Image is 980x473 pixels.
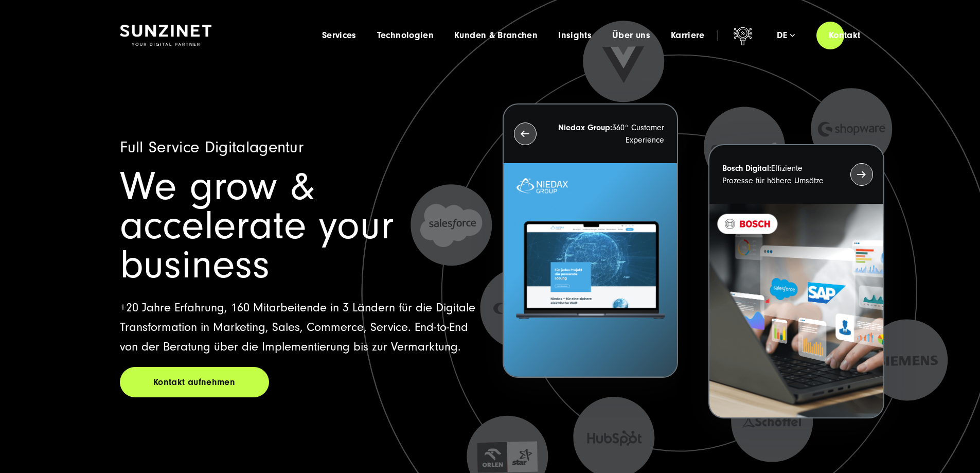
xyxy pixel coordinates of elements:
[120,25,211,46] img: SUNZINET Full Service Digital Agentur
[120,367,269,397] a: Kontakt aufnehmen
[555,121,664,146] p: 360° Customer Experience
[709,204,883,417] img: BOSCH - Kundeprojekt - Digital Transformation Agentur SUNZINET
[504,163,677,377] img: Letztes Projekt von Niedax. Ein Laptop auf dem die Niedax Website geöffnet ist, auf blauem Hinter...
[120,298,478,357] p: +20 Jahre Erfahrung, 160 Mitarbeitende in 3 Ländern für die Digitale Transformation in Marketing,...
[558,123,612,132] strong: Niedax Group:
[612,30,650,41] a: Über uns
[454,30,538,41] a: Kunden & Branchen
[722,162,831,187] p: Effiziente Prozesse für höhere Umsätze
[671,30,705,41] a: Karriere
[722,164,771,173] strong: Bosch Digital:
[816,21,873,50] a: Kontakt
[377,30,434,41] a: Technologien
[777,30,795,41] div: de
[558,30,592,41] a: Insights
[120,167,478,285] h1: We grow & accelerate your business
[120,138,304,156] span: Full Service Digitalagentur
[322,30,357,41] a: Services
[503,103,678,378] button: Niedax Group:360° Customer Experience Letztes Projekt von Niedax. Ein Laptop auf dem die Niedax W...
[708,144,884,418] button: Bosch Digital:Effiziente Prozesse für höhere Umsätze BOSCH - Kundeprojekt - Digital Transformatio...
